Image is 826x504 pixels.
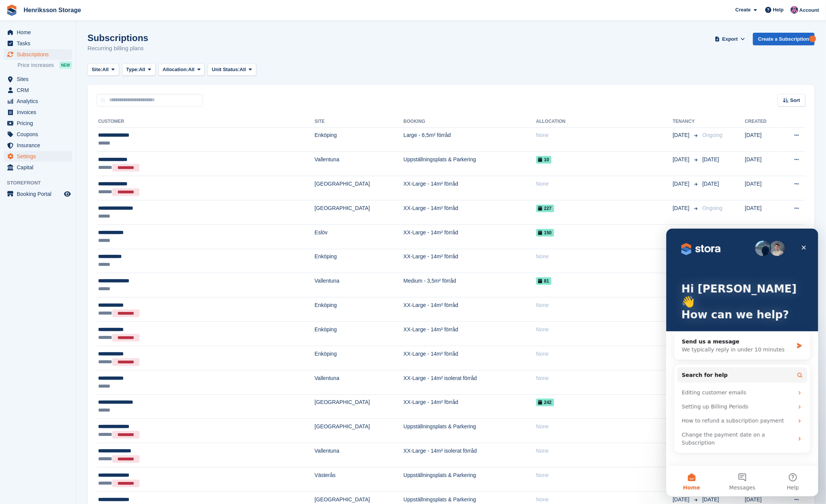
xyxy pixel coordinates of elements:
span: All [102,66,109,73]
span: Storefront [7,179,76,187]
span: Site: [92,66,102,73]
td: [DATE] [745,152,780,176]
img: Isak Martinelle [791,6,798,14]
td: XX-Large - 14m² isolerat förråd [403,443,536,467]
td: Vallentuna [315,273,403,297]
td: XX-Large - 14m² förråd [403,200,536,225]
div: None [536,496,673,504]
h1: Subscriptions [87,33,148,43]
td: Medium - 3,5m² förråd [403,273,536,297]
button: Unit Status: All [208,64,256,76]
span: Booking Portal [17,189,62,199]
td: [GEOGRAPHIC_DATA] [315,419,403,443]
span: Account [799,6,819,14]
td: Vallentuna [315,443,403,467]
a: Price increases NEW [17,61,72,69]
img: stora-icon-8386f47178a22dfd0bd8f6a31ec36ba5ce8667c1dd55bd0f319d3a0aa187defe.svg [6,5,17,16]
td: [DATE] [745,176,780,200]
td: [GEOGRAPHIC_DATA] [315,176,403,200]
span: [DATE] [702,181,719,187]
span: Subscriptions [17,49,62,60]
td: Enköping [315,346,403,370]
td: XX-Large - 14m² förråd [403,225,536,249]
span: CRM [17,85,62,95]
span: [DATE] [673,156,691,164]
td: Enköping [315,297,403,321]
span: Invoices [17,107,62,118]
a: menu [4,96,72,107]
a: menu [4,27,72,38]
span: Tasks [17,38,62,49]
span: [DATE] [673,180,691,188]
span: All [240,66,246,73]
td: Västerås [315,467,403,492]
span: [DATE] [673,204,691,212]
span: 227 [536,205,554,212]
span: Pricing [17,118,62,129]
th: Allocation [536,116,673,128]
span: Home [17,27,62,38]
button: Export [713,33,747,45]
td: XX-Large - 14m² förråd [403,321,536,346]
td: [GEOGRAPHIC_DATA] [315,200,403,225]
span: Settings [17,151,62,162]
span: Allocation: [163,66,188,73]
td: XX-Large - 14m² förråd [403,346,536,370]
span: Sort [790,97,800,104]
span: 81 [536,277,551,285]
span: Capital [17,162,62,173]
a: menu [4,74,72,84]
td: XX-Large - 14m² förråd [403,394,536,419]
a: menu [4,118,72,129]
td: [GEOGRAPHIC_DATA] [315,394,403,419]
td: Uppställningsplats & Parkering [403,419,536,443]
span: All [188,66,195,73]
a: menu [4,151,72,162]
span: Sites [17,74,62,84]
a: Preview store [63,189,72,199]
a: menu [4,189,72,199]
td: Enköping [315,321,403,346]
div: None [536,374,673,382]
span: Help [773,6,784,14]
th: Booking [403,116,536,128]
th: Site [315,116,403,128]
span: 10 [536,156,551,164]
button: Allocation: All [159,64,205,76]
span: 150 [536,229,554,237]
span: [DATE] [673,496,691,504]
td: XX-Large - 14m² isolerat förråd [403,370,536,395]
a: menu [4,49,72,60]
div: None [536,423,673,431]
div: None [536,471,673,479]
button: Site: All [87,64,119,76]
a: menu [4,129,72,140]
td: Vallentuna [315,370,403,395]
th: Tenancy [673,116,699,128]
th: Customer [97,116,315,128]
td: Vallentuna [315,152,403,176]
span: Ongoing [702,132,723,138]
span: 242 [536,399,554,406]
div: None [536,447,673,455]
td: Large - 6,5m² förråd [403,127,536,152]
td: Enköping [315,127,403,152]
span: Coupons [17,129,62,140]
span: Unit Status: [212,66,240,73]
a: menu [4,85,72,95]
span: Insurance [17,140,62,151]
div: None [536,131,673,139]
span: Ongoing [702,205,723,211]
button: Type: All [122,64,156,76]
